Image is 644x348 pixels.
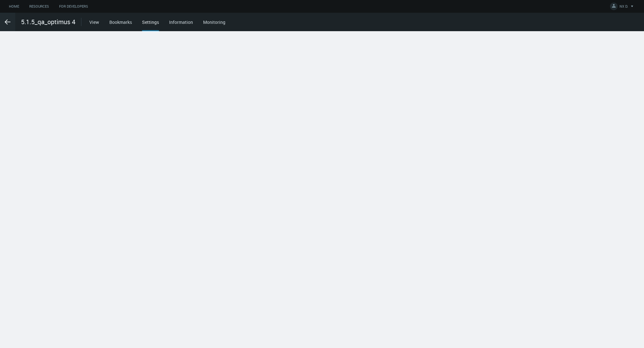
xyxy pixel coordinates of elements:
a: Bookmarks [109,19,132,25]
span: NX D. [620,4,628,11]
a: For Developers [54,3,93,10]
a: Monitoring [203,19,225,25]
a: Information [169,19,193,25]
a: Home [4,3,24,10]
a: View [89,19,99,25]
span: 5.1.5_qa_optimus 4 [21,17,75,27]
a: Resources [24,3,54,10]
div: Settings [142,19,159,31]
